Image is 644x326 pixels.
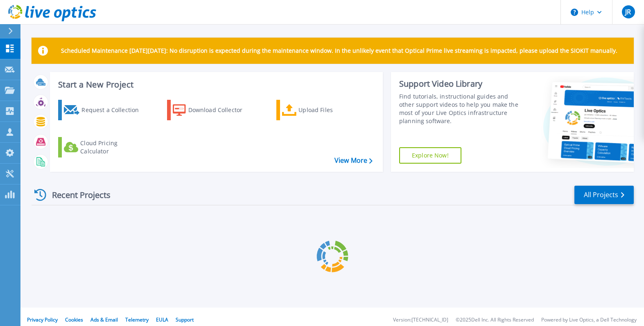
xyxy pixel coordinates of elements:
li: Powered by Live Optics, a Dell Technology [541,317,637,323]
a: All Projects [574,186,634,204]
a: Privacy Policy [27,316,58,323]
div: Cloud Pricing Calculator [80,139,146,155]
div: Upload Files [298,102,364,118]
div: Recent Projects [32,185,122,205]
div: Support Video Library [399,79,521,89]
li: © 2025 Dell Inc. All Rights Reserved [456,317,534,323]
a: Ads & Email [90,316,118,323]
a: Explore Now! [399,147,461,164]
span: JR [625,9,631,15]
div: Find tutorials, instructional guides and other support videos to help you make the most of your L... [399,92,521,125]
a: Upload Files [276,100,368,120]
h3: Start a New Project [58,80,372,89]
a: Cloud Pricing Calculator [58,137,149,157]
div: Request a Collection [81,102,147,118]
div: Download Collector [188,102,254,118]
a: EULA [156,316,168,323]
a: Support [176,316,194,323]
a: Cookies [65,316,83,323]
a: Telemetry [125,316,149,323]
a: Request a Collection [58,100,149,120]
li: Version: [TECHNICAL_ID] [393,317,448,323]
a: View More [334,157,373,164]
a: Download Collector [167,100,258,120]
p: Scheduled Maintenance [DATE][DATE]: No disruption is expected during the maintenance window. In t... [61,47,617,54]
